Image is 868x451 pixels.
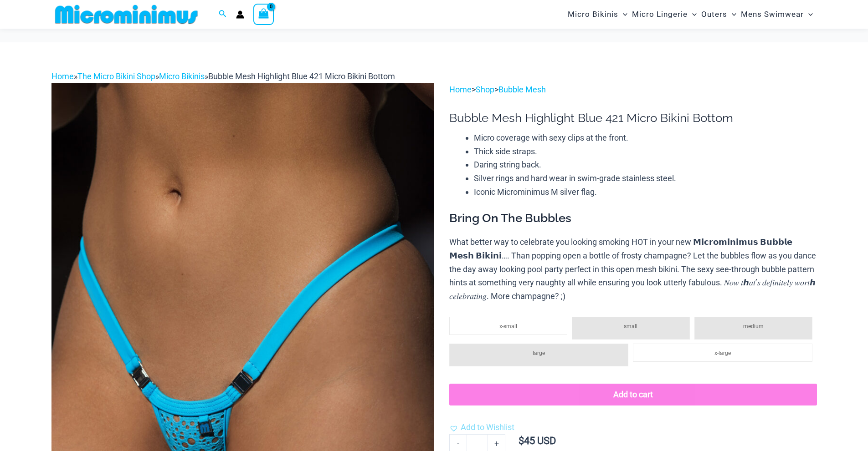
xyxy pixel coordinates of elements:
li: Silver rings and hard wear in swim-grade stainless steel. [474,172,817,185]
li: x-large [633,344,812,362]
li: large [449,344,628,366]
span: medium [743,323,764,329]
li: Iconic Microminimus M silver flag. [474,185,817,199]
a: Micro LingerieMenu ToggleMenu Toggle [630,3,699,26]
p: What better way to celebrate you looking smoking HOT in your new 𝗠𝗶𝗰𝗿𝗼𝗺𝗶𝗻𝗶𝗺𝘂𝘀 𝗕𝘂𝗯𝗯𝗹𝗲 𝗠𝗲𝘀𝗵 𝗕𝗶𝗸𝗶𝗻𝗶…... [449,235,817,303]
span: small [624,323,637,329]
a: Account icon link [236,10,244,19]
span: $ [519,435,524,446]
a: Home [51,71,74,81]
li: small [572,317,690,340]
h1: Bubble Mesh Highlight Blue 421 Micro Bikini Bottom [449,111,817,125]
img: MM SHOP LOGO FLAT [51,4,201,25]
li: x-small [449,317,567,335]
a: The Micro Bikini Shop [77,71,155,81]
a: Home [449,85,472,94]
span: Micro Lingerie [632,3,688,26]
a: Shop [476,85,494,94]
nav: Site Navigation [564,1,817,27]
span: Bubble Mesh Highlight Blue 421 Micro Bikini Bottom [208,71,395,81]
span: Add to Wishlist [461,422,514,432]
li: Thick side straps. [474,145,817,158]
li: Daring string back. [474,158,817,172]
a: Mens SwimwearMenu ToggleMenu Toggle [739,3,815,26]
li: Micro coverage with sexy clips at the front. [474,131,817,145]
span: x-large [714,350,731,356]
li: medium [694,317,812,340]
span: Menu Toggle [618,3,627,26]
span: Menu Toggle [688,3,697,26]
a: Add to Wishlist [449,421,514,434]
span: Outers [701,3,727,26]
a: Bubble Mesh [498,85,546,94]
span: x-small [499,323,517,329]
a: View Shopping Cart, empty [253,4,274,25]
a: Search icon link [219,9,227,20]
h3: Bring On The Bubbles [449,211,817,226]
span: large [533,350,545,356]
button: Add to cart [449,384,817,405]
p: > > [449,83,817,96]
bdi: 45 USD [519,435,556,446]
span: Menu Toggle [804,3,813,26]
a: Micro Bikinis [159,71,205,81]
span: » » » [51,71,395,81]
span: Mens Swimwear [741,3,804,26]
span: Menu Toggle [727,3,736,26]
a: Micro BikinisMenu ToggleMenu Toggle [565,3,630,26]
a: OutersMenu ToggleMenu Toggle [699,3,739,26]
span: Micro Bikinis [568,3,618,26]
